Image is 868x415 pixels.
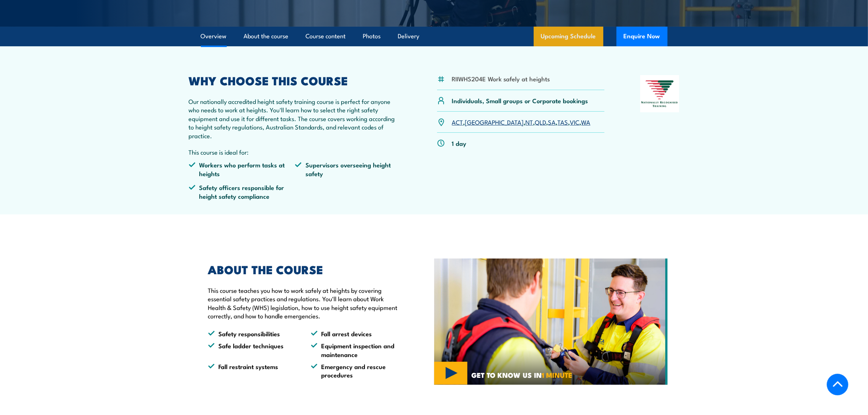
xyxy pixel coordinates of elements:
[471,372,572,378] span: GET TO KNOW US IN
[452,117,463,126] a: ACT
[189,75,402,85] h2: WHY CHOOSE THIS COURSE
[208,341,298,358] li: Safe ladder techniques
[534,27,603,46] a: Upcoming Schedule
[535,117,546,126] a: QLD
[295,160,401,178] li: Supervisors overseeing height safety
[465,117,524,126] a: [GEOGRAPHIC_DATA]
[558,117,568,126] a: TAS
[311,362,401,379] li: Emergency and rescue procedures
[208,362,298,379] li: Fall restraint systems
[452,74,550,83] li: RIIWHS204E Work safely at heights
[208,264,401,274] h2: ABOUT THE COURSE
[434,259,667,385] img: Work Safely at Heights TRAINING (2)
[452,139,467,147] p: 1 day
[570,117,580,126] a: VIC
[581,117,591,126] a: WA
[616,27,667,46] button: Enquire Now
[398,27,420,46] a: Delivery
[189,148,402,156] p: This course is ideal for:
[548,117,556,126] a: SA
[189,97,402,140] p: Our nationally accredited height safety training course is perfect for anyone who needs to work a...
[640,75,680,112] img: Nationally Recognised Training logo.
[452,96,588,105] p: Individuals, Small groups or Corporate bookings
[542,369,572,380] strong: 1 MINUTE
[189,160,295,178] li: Workers who perform tasks at heights
[208,329,298,338] li: Safety responsibilities
[311,329,401,338] li: Fall arrest devices
[526,117,533,126] a: NT
[201,27,227,46] a: Overview
[189,183,295,200] li: Safety officers responsible for height safety compliance
[452,118,591,126] p: , , , , , , ,
[363,27,381,46] a: Photos
[306,27,346,46] a: Course content
[311,341,401,358] li: Equipment inspection and maintenance
[244,27,289,46] a: About the course
[208,286,401,320] p: This course teaches you how to work safely at heights by covering essential safety practices and ...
